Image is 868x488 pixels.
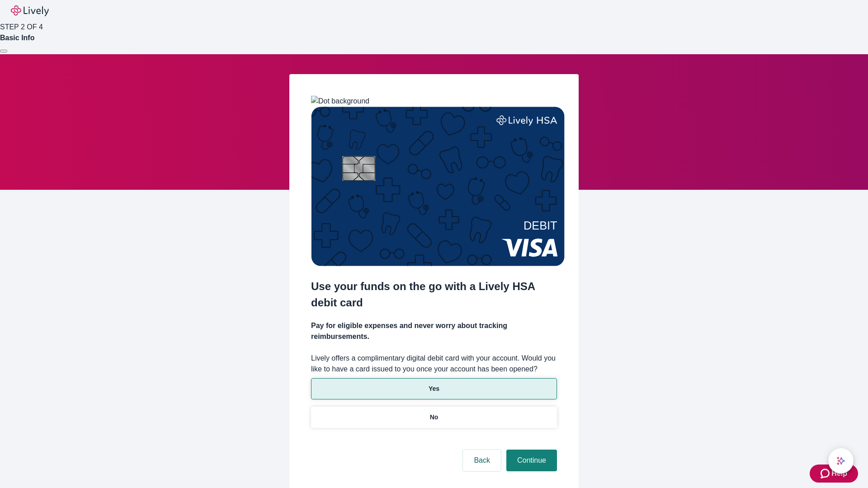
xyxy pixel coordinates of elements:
[836,456,845,465] svg: Lively AI Assistant
[506,450,557,471] button: Continue
[429,384,439,394] p: Yes
[311,96,369,107] img: Dot background
[311,278,557,311] h2: Use your funds on the go with a Lively HSA debit card
[810,465,858,483] button: Zendesk support iconHelp
[311,107,565,266] img: Debit card
[311,378,557,399] button: Yes
[11,5,49,16] img: Lively
[311,353,557,375] label: Lively offers a complimentary digital debit card with your account. Would you like to have a card...
[311,320,557,342] h4: Pay for eligible expenses and never worry about tracking reimbursements.
[831,468,847,479] span: Help
[430,413,439,422] p: No
[311,407,557,428] button: No
[828,448,854,474] button: chat
[821,468,831,479] svg: Zendesk support icon
[463,450,501,471] button: Back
